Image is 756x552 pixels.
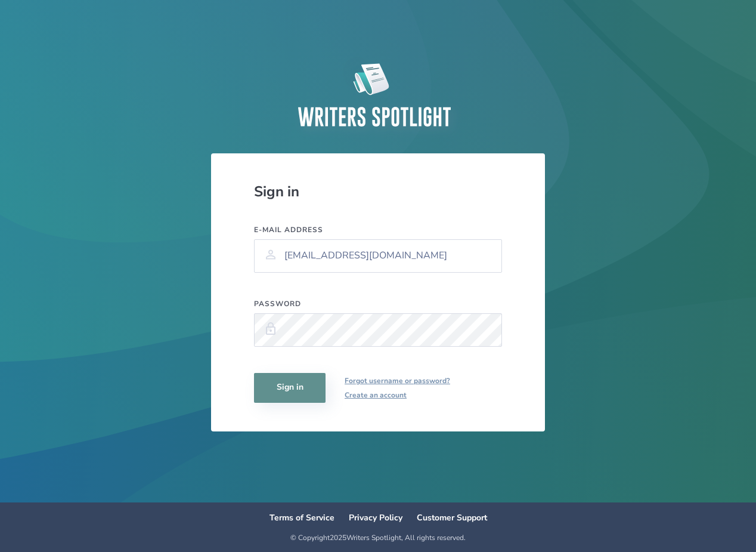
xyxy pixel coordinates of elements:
div: Sign in [254,182,502,201]
label: Password [254,299,502,309]
a: Customer Support [417,512,487,523]
a: Create an account [345,388,450,402]
a: Forgot username or password? [345,374,450,388]
a: Privacy Policy [349,512,402,523]
input: example@domain.com [254,239,502,273]
a: Terms of Service [269,512,334,523]
button: Sign in [254,373,326,403]
div: © Copyright 2025 Writers Spotlight, All rights reserved. [290,533,466,542]
label: E-mail address [254,225,502,235]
